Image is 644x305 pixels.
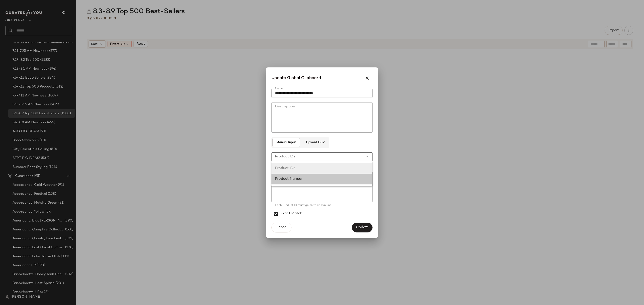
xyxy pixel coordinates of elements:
div: Product Names [275,176,369,182]
button: Update [352,223,373,232]
span: Update Global Clipboard [271,75,321,81]
div: undefined-list [271,161,373,186]
div: Each Product ID must go on their own line [275,203,369,207]
span: Product IDs [275,154,295,159]
button: Upload CSV [302,138,328,147]
button: Manual Input [272,138,300,147]
span: Manual Input [276,141,296,144]
label: Exact Match [280,207,302,220]
span: Cancel [275,225,288,230]
span: Update [356,225,369,230]
div: Product IDs [275,166,369,171]
button: Cancel [271,223,291,232]
span: Upload CSV [306,141,324,144]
